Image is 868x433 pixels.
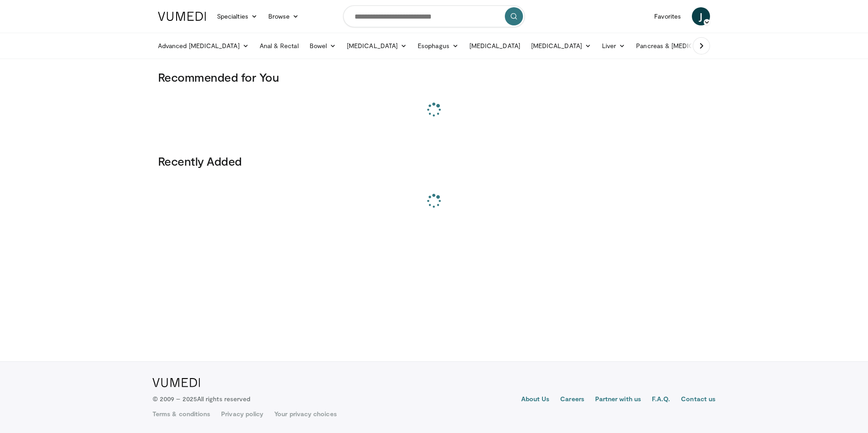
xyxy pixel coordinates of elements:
[274,409,336,418] a: Your privacy choices
[652,394,670,405] a: F.A.Q.
[521,394,550,405] a: About Us
[560,394,584,405] a: Careers
[158,12,206,21] img: VuMedi Logo
[464,37,526,55] a: [MEDICAL_DATA]
[254,37,304,55] a: Anal & Rectal
[649,7,686,25] a: Favorites
[631,37,737,55] a: Pancreas & [MEDICAL_DATA]
[681,394,715,405] a: Contact us
[153,378,200,387] img: VuMedi Logo
[341,37,412,55] a: [MEDICAL_DATA]
[158,154,710,168] h3: Recently Added
[158,70,710,84] h3: Recommended for You
[153,37,254,55] a: Advanced [MEDICAL_DATA]
[526,37,597,55] a: [MEDICAL_DATA]
[304,37,341,55] a: Bowel
[597,37,631,55] a: Liver
[263,7,305,25] a: Browse
[212,7,263,25] a: Specialties
[153,409,210,418] a: Terms & conditions
[221,409,263,418] a: Privacy policy
[692,7,710,25] a: J
[153,394,250,403] p: © 2009 – 2025
[197,395,250,403] span: All rights reserved
[412,37,464,55] a: Esophagus
[343,5,525,27] input: Search topics, interventions
[595,394,641,405] a: Partner with us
